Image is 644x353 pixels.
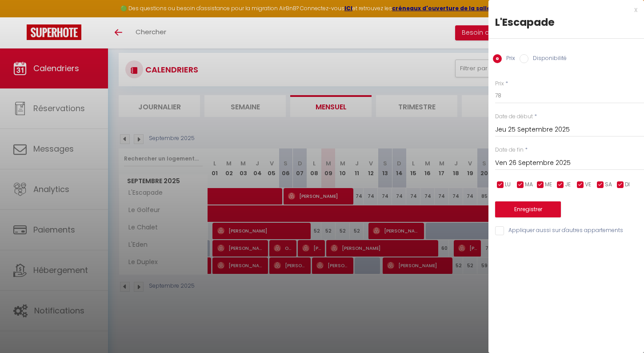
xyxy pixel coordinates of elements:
span: MA [525,181,533,189]
span: DI [625,181,630,189]
span: ME [545,181,552,189]
label: Date de fin [495,146,524,154]
button: Enregistrer [495,201,561,217]
label: Prix [502,54,515,64]
span: JE [565,181,571,189]
div: L'Escapade [495,15,637,29]
span: VE [585,181,591,189]
div: x [488,4,637,15]
label: Date de début [495,112,533,121]
span: SA [605,181,612,189]
span: LU [505,181,511,189]
label: Disponibilité [528,54,567,64]
label: Prix [495,80,504,88]
button: Ouvrir le widget de chat LiveChat [7,4,34,30]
